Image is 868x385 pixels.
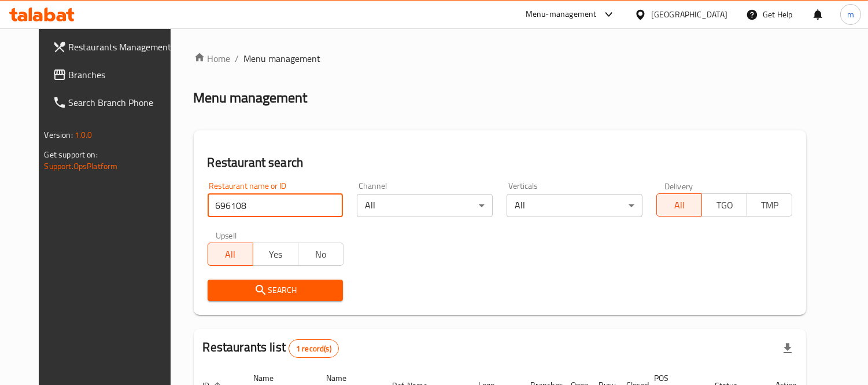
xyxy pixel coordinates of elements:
[213,246,249,263] span: All
[747,193,792,217] button: TMP
[656,193,702,217] button: All
[208,280,343,301] button: Search
[194,52,807,65] nav: breadcrumb
[774,335,801,362] div: Export file
[298,243,343,266] button: No
[208,194,343,217] input: Search for restaurant name or ID..
[75,127,93,142] span: 1.0.0
[526,8,597,21] div: Menu-management
[45,127,73,142] span: Version:
[203,339,339,358] h2: Restaurants list
[662,197,697,214] span: All
[69,68,175,82] span: Branches
[244,52,321,65] span: Menu management
[216,231,237,239] label: Upsell
[43,33,184,61] a: Restaurants Management
[651,8,727,21] div: [GEOGRAPHIC_DATA]
[69,40,175,54] span: Restaurants Management
[217,283,334,298] span: Search
[43,89,184,116] a: Search Branch Phone
[664,182,693,190] label: Delivery
[194,89,308,107] h2: Menu management
[253,243,298,266] button: Yes
[45,147,98,162] span: Get support on:
[752,197,788,214] span: TMP
[289,339,339,358] div: Total records count
[194,52,231,65] a: Home
[507,194,642,217] div: All
[847,8,854,21] span: m
[45,159,118,174] a: Support.OpsPlatform
[258,246,294,263] span: Yes
[701,193,747,217] button: TGO
[303,246,339,263] span: No
[289,343,338,354] span: 1 record(s)
[43,61,184,89] a: Branches
[357,194,493,217] div: All
[208,243,253,266] button: All
[707,197,743,214] span: TGO
[208,154,793,171] h2: Restaurant search
[235,52,239,65] li: /
[69,96,175,109] span: Search Branch Phone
